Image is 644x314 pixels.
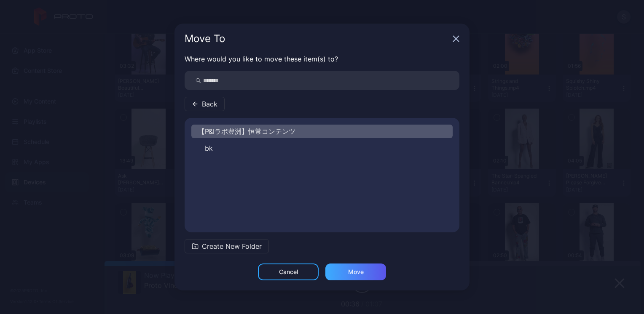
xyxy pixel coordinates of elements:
button: Create New Folder [185,239,269,253]
span: 【P&Iラボ豊洲】恒常コンテンツ [198,126,295,136]
span: Back [202,99,217,109]
span: bk [205,143,213,153]
div: Move [348,269,364,275]
button: Move [325,263,386,280]
p: Where would you like to move these item(s) to? [185,54,459,64]
button: bk [191,141,453,155]
span: Create New Folder [202,241,262,251]
div: Cancel [279,269,298,275]
button: Back [185,97,225,111]
div: Move To [185,34,449,44]
button: Cancel [258,263,319,280]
